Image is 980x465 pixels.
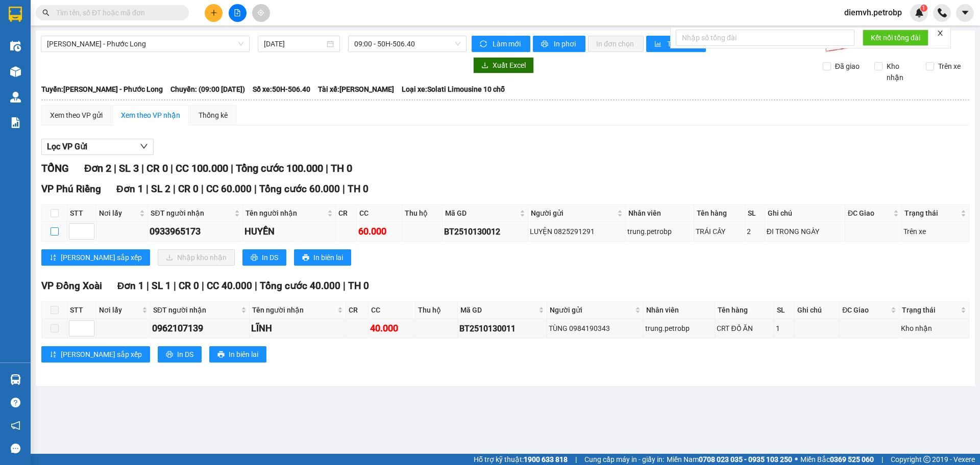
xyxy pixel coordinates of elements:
span: Trên xe [934,61,965,72]
span: Đã giao [831,61,864,72]
span: printer [251,254,258,262]
div: Xem theo VP nhận [121,110,180,121]
th: Ghi chú [765,205,845,222]
span: CC : [79,68,93,79]
th: SL [745,205,765,222]
span: SĐT người nhận [153,304,239,316]
span: | [343,280,346,292]
th: SL [774,302,795,319]
span: | [170,162,173,174]
span: | [114,162,116,174]
div: 0962107139 [152,321,248,335]
span: | [575,454,577,465]
th: Thu hộ [402,205,443,222]
span: copyright [923,456,930,463]
span: Mã GD [460,304,536,316]
div: trung.petrobp [627,226,692,237]
span: | [146,280,149,292]
span: TH 0 [348,183,369,195]
th: Nhân viên [626,205,694,222]
span: Đơn 2 [84,162,111,174]
th: CR [346,302,368,319]
button: printerIn biên lai [209,346,266,363]
div: CRT ĐỒ ĂN [717,323,772,334]
th: Thu hộ [415,302,458,319]
span: In biên lai [313,252,343,263]
button: Kết nối tổng đài [863,30,928,46]
span: Tên người nhận [246,208,325,219]
div: 2 [747,226,763,237]
span: Mã GD [445,208,517,219]
span: VP Phú Riềng [41,183,101,195]
div: ĐI TRONG NGÀY [767,226,843,237]
button: printerIn DS [158,346,202,363]
span: down [140,142,148,150]
span: printer [302,254,309,262]
span: | [174,280,176,292]
span: | [342,183,345,195]
span: close [937,30,944,37]
img: warehouse-icon [10,374,21,385]
div: Trang [80,33,144,45]
span: Nơi lấy [99,304,140,316]
span: Gửi: [9,10,24,20]
span: download [481,62,488,70]
span: TH 0 [331,162,352,174]
span: search [42,9,50,16]
span: Kết nối tổng đài [871,32,920,43]
span: Nhận: [80,10,105,20]
button: sort-ascending[PERSON_NAME] sắp xếp [41,346,150,363]
div: 0933965173 [150,224,241,239]
span: CC 40.000 [207,280,252,292]
td: LĨNH [250,319,346,339]
span: printer [166,351,173,359]
span: message [11,444,20,453]
span: Tổng cước 100.000 [236,162,323,174]
div: 80.000 [79,66,145,80]
span: In DS [177,349,193,360]
span: CR 0 [179,280,199,292]
span: Người gửi [531,208,615,219]
span: [PERSON_NAME] sắp xếp [61,252,142,263]
span: bar-chart [654,40,663,48]
div: BT2510130012 [444,225,526,238]
span: Tổng cước 60.000 [259,183,340,195]
button: printerIn biên lai [294,249,351,266]
span: Miền Bắc [800,454,874,465]
span: VP Đồng Xoài [41,280,102,292]
sup: 1 [920,5,927,12]
span: | [173,183,176,195]
button: file-add [229,4,247,22]
th: CC [369,302,415,319]
img: logo-vxr [9,7,22,22]
span: | [326,162,328,174]
span: ⚪️ [795,457,798,461]
th: CC [357,205,402,222]
td: BT2510130011 [458,319,547,339]
button: In đơn chọn [588,36,644,52]
span: Kho nhận [883,61,918,83]
th: Nhân viên [644,302,715,319]
div: TRÁI CÂY [696,226,743,237]
span: sort-ascending [50,254,57,262]
div: LUYỆN 0825291291 [530,226,624,237]
button: downloadNhập kho nhận [158,249,235,266]
td: 0962107139 [151,319,250,339]
span: Miền Nam [667,454,792,465]
td: HUYỀN [243,222,335,242]
span: CR 0 [178,183,199,195]
img: phone-icon [938,8,947,17]
span: | [255,280,257,292]
span: CC 100.000 [176,162,228,174]
div: Thống kê [199,110,228,121]
span: question-circle [11,398,20,407]
strong: 0708 023 035 - 0935 103 250 [699,455,792,463]
div: HƯỜNG [9,33,73,45]
span: aim [257,9,264,16]
button: printerIn DS [242,249,286,266]
span: | [141,162,144,174]
span: Làm mới [493,38,522,49]
button: syncLàm mới [472,36,530,52]
td: BT2510130012 [443,222,528,242]
div: 60.000 [358,224,400,239]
